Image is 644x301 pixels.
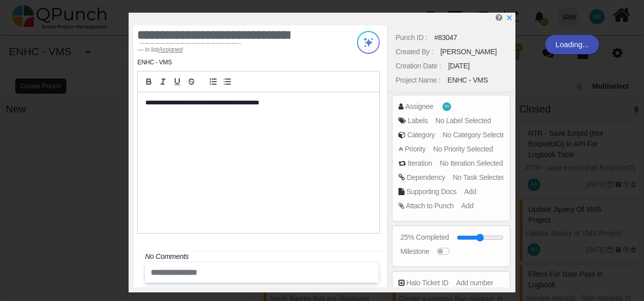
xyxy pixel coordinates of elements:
li: ENHC - VMS [137,58,172,67]
svg: x [506,14,513,21]
i: No Comments [145,252,188,260]
div: Loading... [545,35,599,54]
i: Edit Punch [496,14,502,21]
a: x [506,14,513,22]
